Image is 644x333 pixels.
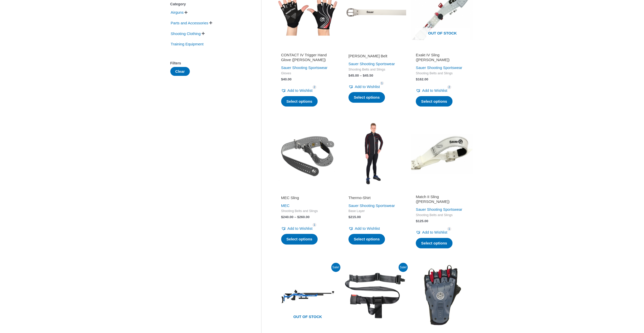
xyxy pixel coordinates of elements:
span: $ [416,77,418,81]
bdi: 45.00 [348,74,359,77]
a: Select options for “CONTACT IV Trigger Hand Glove (SAUER)” [281,96,318,107]
a: MEC Sling [281,195,334,202]
span: Parts and Accessories [170,19,209,27]
a: Parts and Accessories [170,21,209,25]
img: Thermo-Shirt and Thermo-Leggings [344,122,406,185]
span: Gloves [281,71,334,76]
span: Out of stock [280,311,335,323]
iframe: Customer reviews powered by Trustpilot [416,46,469,52]
span: $ [281,215,283,219]
a: Select options for “SAUER Belt” [348,92,385,103]
bdi: 45.50 [363,74,373,77]
iframe: Customer reviews powered by Trustpilot [416,188,469,194]
span: Add to Wishlist [422,88,447,93]
h2: Exakt IV Sling ([PERSON_NAME]) [416,52,469,62]
a: Add to Wishlist [281,87,313,94]
img: CONCEPT I Color ahg-glove [411,264,473,327]
a: MEC [281,203,289,208]
bdi: 260.00 [297,215,309,219]
span: Shooting Belts and Slings [348,67,402,72]
a: Sauer Shooting Sportswear [281,65,327,70]
bdi: 215.00 [348,215,361,219]
a: Select options for “Match II Sling (SAUER)” [416,238,452,249]
bdi: 40.00 [281,77,292,81]
span: $ [416,219,418,223]
a: Match II Sling ([PERSON_NAME]) [416,194,469,206]
h2: Thermo-Shirt [348,195,402,200]
span: $ [297,215,299,219]
a: Training Equipment [170,42,204,46]
span: Base Layer [348,209,402,213]
a: Add to Wishlist [281,225,313,232]
span: Sale! [399,263,408,272]
span: 2 [447,85,451,89]
span: Shooting Belts and Slings [416,71,469,76]
h2: MEC Sling [281,195,334,200]
span: 1 [380,81,384,85]
span:  [202,32,205,35]
span: Sale! [331,263,340,272]
h2: [PERSON_NAME] Belt [348,54,402,59]
span: – [294,215,296,219]
h2: CONTACT IV Trigger Hand Glove ([PERSON_NAME]) [281,52,334,62]
span: – [360,74,362,77]
span: $ [281,77,283,81]
span: 1 [313,223,317,227]
span: $ [348,74,350,77]
a: Thermo-Shirt [348,195,402,202]
img: MEC Sling [277,122,339,185]
span: Shooting Belts and Slings [416,213,469,217]
a: Select options for “Thermo-Shirt” [348,234,385,244]
a: [PERSON_NAME] Belt [348,54,402,60]
span: Add to Wishlist [355,84,380,89]
a: Airguns [170,10,184,14]
a: Out of stock [277,264,339,327]
span: $ [348,215,350,219]
a: Add to Wishlist [348,225,380,232]
iframe: Customer reviews powered by Trustpilot [281,46,334,52]
a: Sauer Shooting Sportswear [416,65,462,70]
a: Add to Wishlist [416,87,447,94]
span: Shooting Belts and Slings [281,209,334,213]
a: Exakt IV Sling ([PERSON_NAME]) [416,52,469,64]
div: Category [170,1,246,8]
span:  [184,11,188,14]
img: LG400 Bluetec [277,264,339,327]
button: Clear [170,67,190,76]
bdi: 240.00 [281,215,294,219]
span: 1 [447,227,451,231]
a: Add to Wishlist [348,83,380,90]
span: $ [363,74,365,77]
span:  [209,21,212,25]
span: Add to Wishlist [287,88,313,93]
span: Add to Wishlist [355,226,380,231]
a: Sauer Shooting Sportswear [416,207,462,212]
a: Sauer Shooting Sportswear [348,203,395,208]
div: Filters [170,60,246,67]
span: Airguns [170,8,184,17]
a: Sauer Shooting Sportswear [348,62,395,66]
iframe: Customer reviews powered by Trustpilot [281,188,334,194]
bdi: 162.00 [416,77,428,81]
span: Add to Wishlist [422,230,447,234]
a: Select options for “MEC Sling” [281,234,318,244]
a: CONTACT IV Trigger Hand Glove ([PERSON_NAME]) [281,52,334,64]
img: Match II Sling [411,122,473,185]
img: MEC Vario Loop [344,264,406,327]
span: 2 [313,85,317,89]
a: Add to Wishlist [416,229,447,236]
span: Shooting Clothing [170,29,201,38]
a: Shooting Clothing [170,31,201,35]
iframe: Customer reviews powered by Trustpilot [348,46,402,52]
a: Select options for “Exakt IV Sling (SAUER)” [416,96,452,107]
bdi: 125.00 [416,219,428,223]
h2: Match II Sling ([PERSON_NAME]) [416,194,469,204]
iframe: Customer reviews powered by Trustpilot [348,188,402,194]
span: Training Equipment [170,40,204,48]
span: Add to Wishlist [287,226,313,231]
span: Out of stock [415,28,470,40]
